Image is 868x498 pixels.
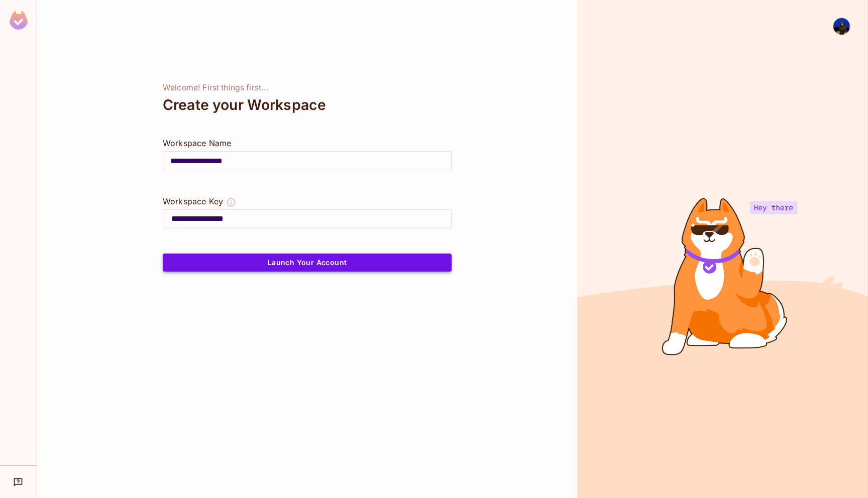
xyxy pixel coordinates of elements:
[163,83,452,93] div: Welcome! First things first...
[163,93,452,117] div: Create your Workspace
[163,254,452,272] button: Launch Your Account
[833,18,850,35] img: Saloni Udani
[10,11,28,30] img: SReyMgAAAABJRU5ErkJggg==
[163,195,223,207] div: Workspace Key
[163,137,452,149] div: Workspace Name
[226,195,236,209] button: The Workspace Key is unique, and serves as the identifier of your workspace.
[7,472,30,492] div: Help & Updates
